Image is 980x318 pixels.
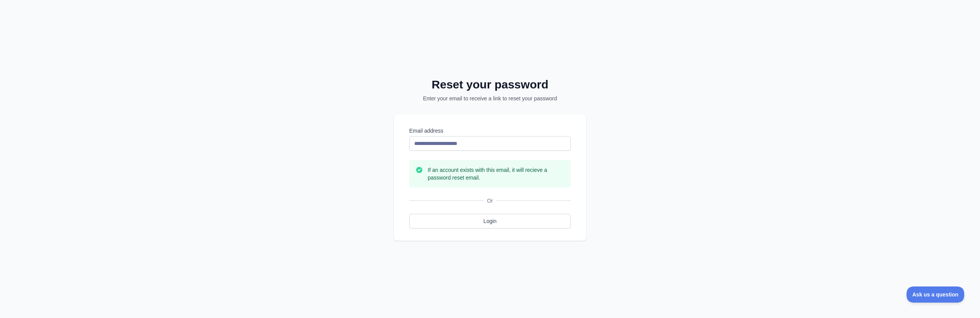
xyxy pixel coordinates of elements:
[484,197,496,205] span: Or
[404,95,576,102] p: Enter your email to receive a link to reset your password
[428,166,565,181] h3: If an account exists with this email, it will recieve a password reset email.
[409,127,571,135] label: Email address
[404,78,576,92] h2: Reset your password
[409,214,571,228] a: Login
[907,286,965,303] iframe: Toggle Customer Support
